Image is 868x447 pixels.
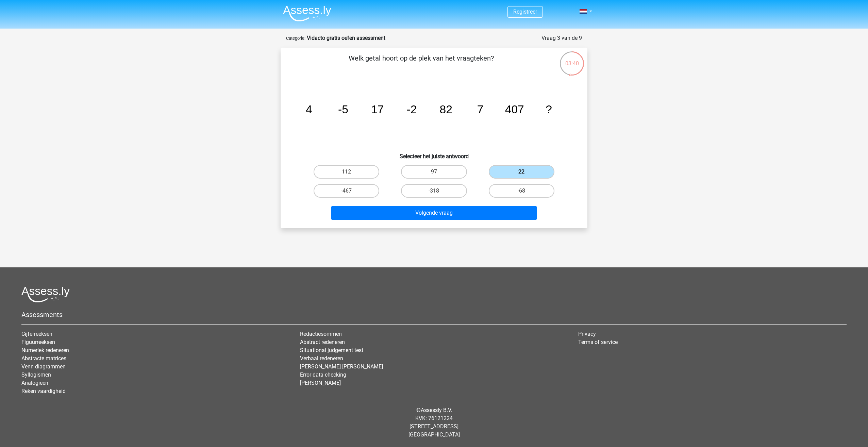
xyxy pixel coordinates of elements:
a: Reken vaardigheid [21,388,66,394]
a: Abstracte matrices [21,355,66,362]
small: Categorie: [286,36,305,41]
a: Venn diagrammen [21,363,66,370]
a: Registreer [513,9,537,15]
a: Privacy [578,331,596,337]
a: Syllogismen [21,371,51,378]
div: 03:40 [559,51,585,68]
label: -467 [314,184,379,198]
label: 112 [314,165,379,179]
label: 97 [401,165,467,179]
a: Verbaal redeneren [300,355,343,362]
a: [PERSON_NAME] [PERSON_NAME] [300,363,383,370]
tspan: 4 [306,103,312,116]
div: © KVK: 76121224 [STREET_ADDRESS] [GEOGRAPHIC_DATA] [16,401,852,444]
tspan: 7 [477,103,484,116]
a: Error data checking [300,371,346,378]
tspan: 407 [505,103,524,116]
a: Terms of service [578,339,618,345]
a: Assessly B.V. [421,407,452,413]
img: Assessly [283,5,331,21]
a: [PERSON_NAME] [300,380,341,386]
h6: Selecteer het juiste antwoord [291,148,577,160]
a: Redactiesommen [300,331,342,337]
a: Abstract redeneren [300,339,345,345]
a: Cijferreeksen [21,331,52,337]
a: Situational judgement test [300,347,363,353]
tspan: -2 [407,103,417,116]
tspan: 17 [371,103,384,116]
a: Numeriek redeneren [21,347,69,353]
tspan: -5 [338,103,348,116]
button: Volgende vraag [331,206,537,220]
a: Figuurreeksen [21,339,55,345]
p: Welk getal hoort op de plek van het vraagteken? [291,53,551,73]
img: Assessly logo [21,286,70,302]
label: 22 [489,165,554,179]
label: -68 [489,184,554,198]
div: Vraag 3 van de 9 [541,34,582,42]
tspan: 82 [440,103,452,116]
h5: Assessments [21,311,847,319]
tspan: ? [546,103,552,116]
label: -318 [401,184,467,198]
a: Analogieen [21,380,48,386]
strong: Vidacto gratis oefen assessment [307,35,385,41]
